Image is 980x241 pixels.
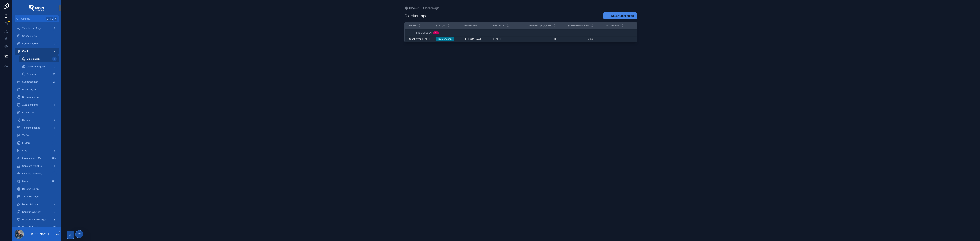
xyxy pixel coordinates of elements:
[52,80,57,84] div: 21
[52,171,57,176] div: 17
[438,37,452,41] div: Freigegeben
[52,64,57,69] div: 0
[15,224,59,231] a: Sales-ID Provider23
[15,15,59,22] button: Jump to...CtrlK
[15,208,59,215] a: Neuanmeldungen0
[15,48,59,55] a: Glocken
[22,218,46,221] span: Provideranmeldungen
[52,57,57,61] div: 1
[15,140,59,147] a: E-Mails9
[52,217,57,222] div: 8
[416,31,432,34] span: Freigegeben
[15,201,59,208] a: Meine Raketen
[19,63,59,70] a: Glockenvergabe0
[22,142,30,145] span: E-Mails
[22,180,28,183] span: Deals
[22,195,39,198] span: Terminkalender
[22,149,27,152] span: SMS
[52,26,57,31] div: 1
[22,42,38,45] span: Content Börse
[22,134,30,137] span: To Dos
[54,17,57,20] span: K
[15,132,59,139] a: To Dos
[15,40,59,47] a: Content Börse0
[409,37,430,41] span: Glocke von [DATE]
[22,111,35,114] span: Provisionen
[20,17,45,20] span: Jump to...
[27,232,49,236] p: [PERSON_NAME]
[22,210,41,213] span: Neuanmeldungen
[22,96,41,99] span: Bonus abrechnen
[15,25,59,32] a: Vorschussanfrage1
[22,203,38,206] span: Meine Raketen
[51,156,57,161] div: 179
[15,86,59,93] a: Rechnungen
[15,178,59,185] a: Deals192
[436,24,445,27] span: Status
[22,34,37,37] span: Offene Starts
[27,57,41,60] span: Glockentage
[15,101,59,108] a: Auszeichnung1
[46,17,53,21] span: Ctrl
[52,210,57,214] div: 0
[15,193,59,200] a: Terminkalender
[27,65,45,68] span: Glockenvergabe
[423,6,439,10] a: Glockentage
[27,73,36,76] span: Glocken
[52,225,57,230] div: 23
[568,24,589,27] span: Summe Glocken
[22,80,38,83] span: Supportcenter
[404,13,428,19] h1: Glockentage
[529,24,551,27] span: Anzahl Glocken
[15,109,59,116] a: Provisionen
[19,55,59,62] a: Glockentage1
[409,24,416,27] span: Name
[15,94,59,101] a: Bonus abrechnen
[22,157,42,160] span: Raketenstart offen
[493,24,504,27] span: Erstellt
[404,6,419,10] a: Glocken
[464,24,477,27] span: Ersteller
[15,124,59,131] a: Telefoneingänge4
[15,78,59,85] a: Supportcenter21
[522,37,556,41] span: 11
[22,88,36,91] span: Rechnungen
[626,37,658,41] span: 2
[15,147,59,154] a: SMS5
[22,172,42,175] span: Laufende Projekte
[52,103,57,107] div: 1
[52,41,57,46] div: 0
[15,170,59,177] a: Laufende Projekte17
[22,126,40,129] span: Telefoneingänge
[52,72,57,77] div: 10
[15,186,59,192] a: Raketen inaktiv
[409,6,419,10] span: Glocken
[560,37,594,41] span: €650
[15,163,59,169] a: Geplante Projekte4
[52,141,57,145] div: 9
[51,179,57,184] div: 192
[52,164,57,168] div: 4
[52,125,57,130] div: 4
[15,216,59,223] a: Provideranmeldungen8
[22,119,31,122] span: Raketen
[605,24,619,27] span: Anzahl 5er
[22,164,42,168] span: Geplante Projekte
[12,22,61,227] div: scrollable content
[15,117,59,124] a: Raketen
[22,50,31,53] span: Glocken
[29,5,44,11] img: App logo
[603,12,637,19] button: Neuer Glockentag
[15,33,59,39] a: Offene Starts
[52,148,57,153] div: 5
[22,27,42,30] span: Vorschussanfrage
[15,155,59,162] a: Raketenstart offen179
[464,37,483,41] span: [PERSON_NAME]
[598,37,624,41] span: 9
[435,31,436,34] div: 1
[22,103,38,106] span: Auszeichnung
[19,71,59,78] a: Glocken10
[493,37,501,41] span: [DATE]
